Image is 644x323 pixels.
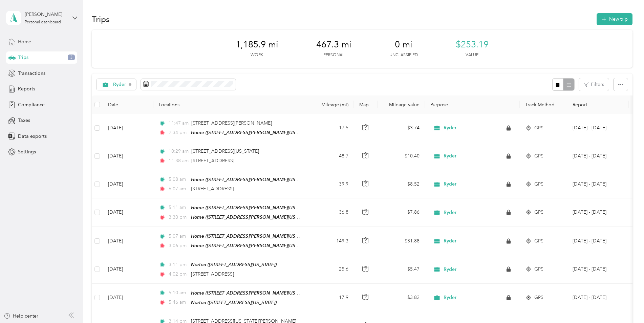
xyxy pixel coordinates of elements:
td: [DATE] [103,284,153,312]
span: 4:02 pm [169,271,188,278]
td: $3.74 [378,114,425,142]
th: Map [354,95,378,114]
span: Home ([STREET_ADDRESS][PERSON_NAME][US_STATE]) [191,130,313,135]
span: Settings [18,148,36,155]
span: 11:38 am [169,157,189,165]
td: 39.9 [309,170,354,198]
span: Data exports [18,133,47,140]
span: [STREET_ADDRESS] [191,271,234,277]
span: 10:29 am [169,148,189,155]
p: Unclassified [389,52,418,58]
th: Mileage (mi) [309,95,354,114]
span: GPS [534,124,543,132]
span: $253.19 [456,39,489,50]
p: Work [251,52,263,58]
td: $3.82 [378,284,425,312]
span: Home [18,38,31,45]
td: 149.3 [309,227,354,255]
span: Home ([STREET_ADDRESS][PERSON_NAME][US_STATE]) [191,177,313,182]
iframe: Everlance-gr Chat Button Frame [606,285,644,323]
span: Taxes [18,117,30,124]
span: 11:47 am [169,120,189,127]
td: 36.8 [309,198,354,227]
td: [DATE] [103,114,153,142]
td: Aug 1 - 31, 2025 [567,198,629,227]
span: Norton ([STREET_ADDRESS][US_STATE]) [191,300,277,305]
span: Trips [18,54,28,61]
span: [STREET_ADDRESS] [191,158,234,164]
p: Personal [323,52,344,58]
span: 3:11 pm [169,261,188,268]
span: 5:10 am [169,289,188,297]
span: Ryder [444,266,456,273]
span: [STREET_ADDRESS] [191,186,234,192]
div: Personal dashboard [25,20,61,24]
th: Track Method [520,95,567,114]
span: Home ([STREET_ADDRESS][PERSON_NAME][US_STATE]) [191,214,313,220]
span: GPS [534,294,543,301]
span: 1,185.9 mi [236,39,278,50]
button: Help center [4,313,38,320]
span: Reports [18,85,35,92]
th: Mileage value [378,95,425,114]
span: 2:34 pm [169,129,188,136]
span: 5:07 am [169,233,188,240]
th: Report [567,95,629,114]
span: [STREET_ADDRESS][US_STATE] [191,148,259,154]
td: 48.7 [309,142,354,170]
span: Ryder [444,181,456,187]
span: GPS [534,237,543,245]
td: 17.9 [309,284,354,312]
p: Value [466,52,478,58]
span: Home ([STREET_ADDRESS][PERSON_NAME][US_STATE]) [191,290,313,296]
span: 3:30 pm [169,214,188,221]
td: $8.52 [378,170,425,198]
td: [DATE] [103,255,153,283]
td: Aug 1 - 31, 2025 [567,284,629,312]
th: Purpose [425,95,520,114]
div: [PERSON_NAME] [25,11,67,18]
td: $5.47 [378,255,425,283]
th: Locations [153,95,309,114]
span: GPS [534,209,543,216]
span: Home ([STREET_ADDRESS][PERSON_NAME][US_STATE]) [191,243,313,249]
span: 5:46 am [169,299,188,306]
td: Aug 1 - 31, 2025 [567,142,629,170]
span: Ryder [444,238,456,244]
td: $10.40 [378,142,425,170]
td: 17.5 [309,114,354,142]
span: Ryder [444,295,456,301]
h1: Trips [92,16,110,23]
span: Compliance [18,101,45,108]
td: Aug 1 - 31, 2025 [567,170,629,198]
td: Aug 1 - 31, 2025 [567,255,629,283]
th: Date [103,95,153,114]
span: GPS [534,152,543,160]
span: GPS [534,265,543,273]
td: [DATE] [103,142,153,170]
span: Ryder [444,125,456,131]
td: [DATE] [103,227,153,255]
td: $7.86 [378,198,425,227]
span: Home ([STREET_ADDRESS][PERSON_NAME][US_STATE]) [191,233,313,239]
span: 5:11 am [169,204,188,211]
td: [DATE] [103,170,153,198]
td: 25.6 [309,255,354,283]
td: [DATE] [103,198,153,227]
span: 3 [68,55,75,61]
span: Transactions [18,70,45,77]
span: Ryder [444,153,456,159]
button: Filters [579,78,609,91]
span: Ryder [444,210,456,216]
td: Aug 1 - 31, 2025 [567,227,629,255]
span: [STREET_ADDRESS][PERSON_NAME] [191,120,272,126]
td: $31.88 [378,227,425,255]
span: Home ([STREET_ADDRESS][PERSON_NAME][US_STATE]) [191,205,313,211]
span: 467.3 mi [316,39,351,50]
span: 6:07 am [169,185,188,193]
span: Norton ([STREET_ADDRESS][US_STATE]) [191,262,277,267]
span: GPS [534,180,543,188]
span: 5:08 am [169,176,188,183]
button: New trip [597,13,632,25]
